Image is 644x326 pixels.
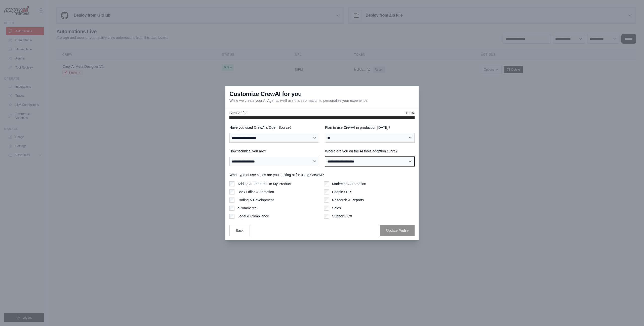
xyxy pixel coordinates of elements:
[332,189,351,194] label: People / HR
[229,149,319,154] label: How technical you are?
[237,198,274,203] label: Coding & Development
[332,181,366,186] label: Marketing Automation
[619,302,644,326] div: 채팅 위젯
[619,302,644,326] iframe: Chat Widget
[229,225,250,236] button: Back
[229,125,319,130] label: Have you used CrewAI's Open Source?
[332,198,364,203] label: Research & Reports
[229,98,368,103] p: While we create your AI Agents, we'll use this information to personalize your experience.
[332,214,352,219] label: Support / CX
[406,110,415,115] span: 100%
[237,181,291,186] label: Adding AI Features To My Product
[325,149,415,154] label: Where are you on the AI tools adoption curve?
[332,206,341,211] label: Sales
[380,225,415,236] button: Update Profile
[229,110,247,115] span: Step 2 of 2
[229,90,302,98] h3: Customize CrewAI for you
[325,125,415,130] label: Plan to use CrewAI in production [DATE]?
[237,189,274,194] label: Back Office Automation
[237,206,257,211] label: eCommerce
[229,172,415,177] label: What type of use cases are you looking at for using CrewAI?
[237,214,269,219] label: Legal & Compliance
